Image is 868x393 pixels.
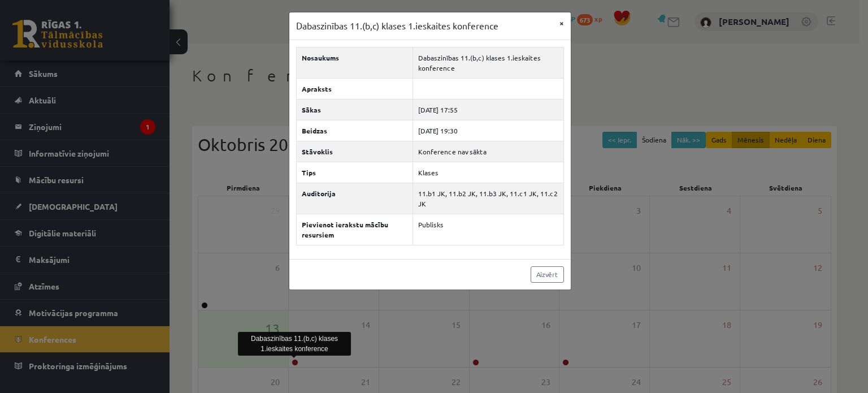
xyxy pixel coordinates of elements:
button: × [553,12,571,34]
td: Klases [413,162,563,183]
td: 11.b1 JK, 11.b2 JK, 11.b3 JK, 11.c1 JK, 11.c2 JK [413,183,563,214]
th: Pievienot ierakstu mācību resursiem [296,214,413,245]
h3: Dabaszinības 11.(b,c) klases 1.ieskaites konference [296,19,498,33]
a: Aizvērt [531,266,564,283]
th: Tips [296,162,413,183]
th: Stāvoklis [296,141,413,162]
th: Auditorija [296,183,413,214]
td: [DATE] 17:55 [413,99,563,120]
div: Dabaszinības 11.(b,c) klases 1.ieskaites konference [238,332,351,356]
td: Publisks [413,214,563,245]
th: Nosaukums [296,47,413,78]
th: Apraksts [296,78,413,99]
td: Konference nav sākta [413,141,563,162]
th: Beidzas [296,120,413,141]
th: Sākas [296,99,413,120]
td: [DATE] 19:30 [413,120,563,141]
td: Dabaszinības 11.(b,c) klases 1.ieskaites konference [413,47,563,78]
